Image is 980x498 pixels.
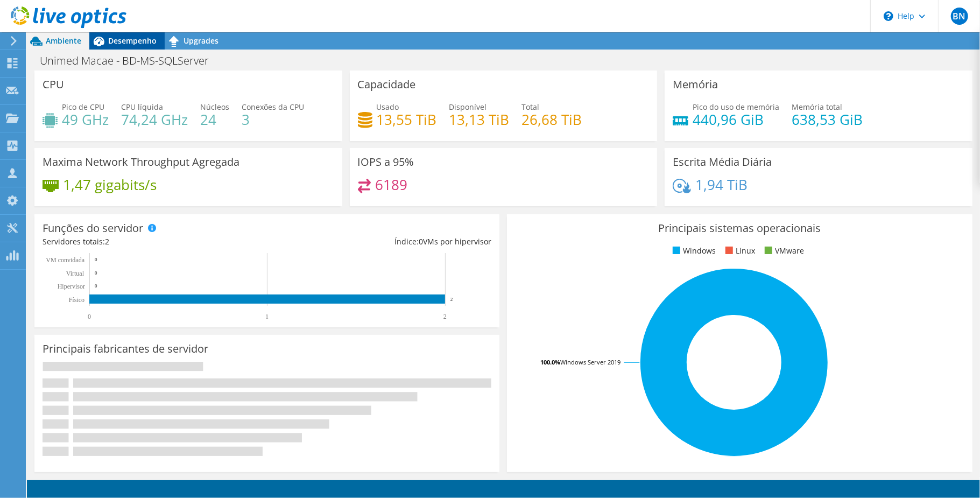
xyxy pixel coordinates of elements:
text: 0 [95,270,97,276]
h3: IOPS a 95% [358,156,414,168]
span: Ambiente [46,36,81,46]
h3: Funções do servidor [43,222,143,234]
span: Pico de CPU [62,102,104,112]
h4: 24 [200,114,229,125]
h3: Principais sistemas operacionais [515,222,964,234]
span: Usado [377,102,399,112]
h4: 13,13 TiB [449,114,510,125]
h3: Memória [673,79,718,90]
span: Pico do uso de memória [693,102,779,112]
text: 1 [265,313,269,320]
span: 2 [105,236,109,247]
h4: 13,55 TiB [377,114,437,125]
svg: \n [884,11,893,21]
h4: 74,24 GHz [121,114,188,125]
tspan: Windows Server 2019 [560,358,621,366]
li: Linux [723,245,755,257]
span: Memória total [792,102,842,112]
text: 2 [443,313,447,320]
text: Hipervisor [58,283,85,290]
h3: Escrita Média Diária [673,156,772,168]
h4: 440,96 GiB [693,114,779,125]
span: Total [522,102,540,112]
h3: Capacidade [358,79,416,90]
li: VMware [762,245,804,257]
text: 0 [95,257,97,262]
span: Conexões da CPU [242,102,304,112]
span: BN [951,8,968,25]
tspan: Físico [69,296,84,304]
tspan: 100.0% [540,358,560,366]
h4: 638,53 GiB [792,114,863,125]
text: 0 [95,283,97,289]
h1: Unimed Macae - BD-MS-SQLServer [35,55,225,67]
text: Virtual [66,270,84,277]
div: Índice: VMs por hipervisor [267,236,491,248]
h4: 49 GHz [62,114,109,125]
div: Servidores totais: [43,236,267,248]
text: VM convidada [46,256,84,264]
text: 2 [450,297,453,302]
h4: 3 [242,114,304,125]
h4: 6189 [375,179,407,191]
span: Desempenho [108,36,157,46]
h3: CPU [43,79,64,90]
span: Disponível [449,102,487,112]
h3: Maxima Network Throughput Agregada [43,156,239,168]
text: 0 [88,313,91,320]
li: Windows [670,245,716,257]
span: Núcleos [200,102,229,112]
h3: Principais fabricantes de servidor [43,343,208,355]
span: CPU líquida [121,102,163,112]
span: Upgrades [184,36,218,46]
span: 0 [419,236,423,247]
h4: 1,94 TiB [695,179,748,191]
h4: 26,68 TiB [522,114,582,125]
h4: 1,47 gigabits/s [63,179,157,191]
